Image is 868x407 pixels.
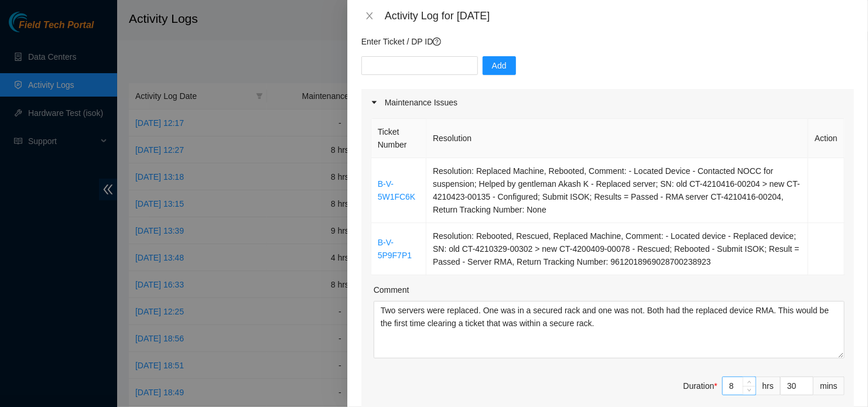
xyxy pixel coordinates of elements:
[385,9,854,22] div: Activity Log for [DATE]
[361,89,854,116] div: Maintenance Issues
[808,119,845,158] th: Action
[684,379,717,392] div: Duration
[743,377,756,386] span: Increase Value
[743,386,756,395] span: Decrease Value
[426,119,808,158] th: Resolution
[426,223,808,275] td: Resolution: Rebooted, Rescued, Replaced Machine, Comment: - Located device - Replaced device; SN:...
[483,56,516,75] button: Add
[374,283,409,296] label: Comment
[371,99,378,106] span: caret-right
[746,378,753,385] span: up
[756,377,781,395] div: hrs
[365,11,374,20] span: close
[426,158,808,223] td: Resolution: Replaced Machine, Rebooted, Comment: - Located Device - Contacted NOCC for suspension...
[492,59,507,72] span: Add
[378,238,412,260] a: B-V-5P9F7P1
[361,35,854,48] p: Enter Ticket / DP ID
[374,301,845,358] textarea: Comment
[378,179,416,201] a: B-V-5W1FC6K
[433,37,441,46] span: question-circle
[371,119,426,158] th: Ticket Number
[814,377,845,395] div: mins
[746,387,753,394] span: down
[361,11,378,22] button: Close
